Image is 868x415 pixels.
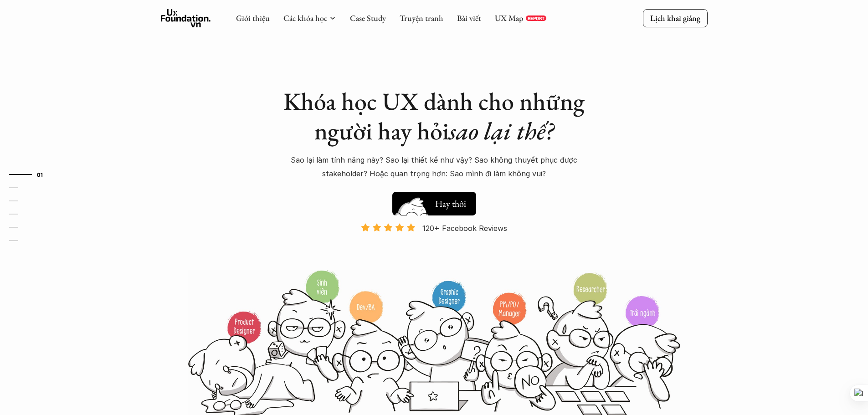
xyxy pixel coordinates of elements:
[526,15,546,21] a: REPORT
[37,171,43,178] strong: 01
[283,13,327,23] a: Các khóa học
[650,13,700,23] p: Lịch khai giảng
[353,223,515,269] a: 120+ Facebook Reviews
[528,15,544,21] p: REPORT
[392,187,476,215] a: Hay thôi
[643,9,708,27] a: Lịch khai giảng
[457,13,481,23] a: Bài viết
[392,192,476,215] button: Hay thôi
[422,221,507,235] p: 120+ Facebook Reviews
[9,169,52,180] a: 01
[275,153,594,181] p: Sao lại làm tính năng này? Sao lại thiết kế như vậy? Sao không thuyết phục được stakeholder? Hoặc...
[495,13,524,23] a: UX Map
[236,13,270,23] a: Giới thiệu
[400,13,443,23] a: Truyện tranh
[275,87,594,146] h1: Khóa học UX dành cho những người hay hỏi
[350,13,386,23] a: Case Study
[449,115,554,147] em: sao lại thế?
